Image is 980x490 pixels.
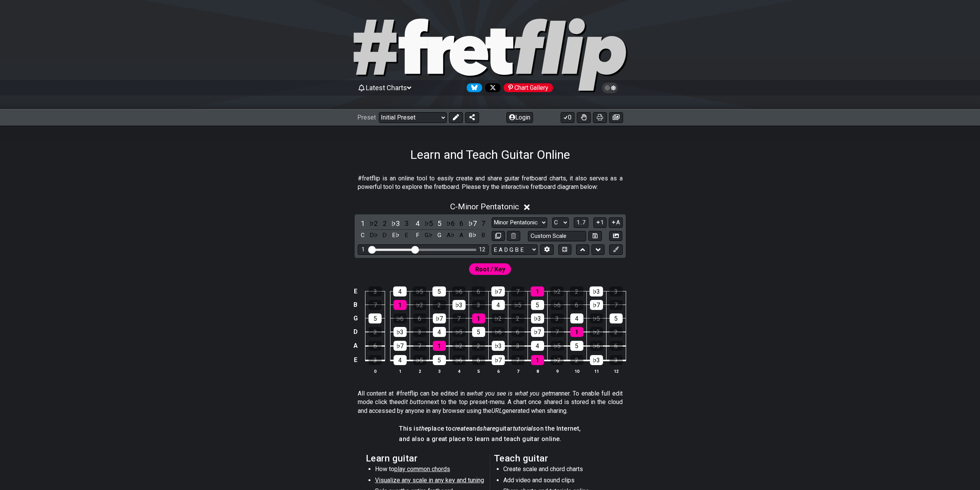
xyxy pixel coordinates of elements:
[561,112,575,123] button: 0
[513,425,536,432] em: tutorials
[399,435,581,443] h4: and also a great place to learn and teach guitar online.
[511,313,524,323] div: 2
[511,341,524,351] div: 3
[393,286,407,296] div: 4
[434,218,444,229] div: toggle scale degree
[504,83,553,92] div: Chart Gallery
[432,286,446,296] div: 5
[590,313,603,323] div: ♭5
[511,286,524,296] div: 7
[552,217,569,228] select: Tonic/Root
[413,300,426,310] div: ♭2
[433,300,446,310] div: 2
[577,112,591,123] button: Toggle Dexterity for all fretkits
[590,286,603,296] div: ♭3
[501,83,553,92] a: #fretflip at Pinterest
[433,327,446,337] div: 4
[369,230,379,241] div: toggle pitch class
[590,300,603,310] div: ♭7
[570,341,583,351] div: 5
[410,367,429,375] th: 2
[394,327,407,337] div: ♭3
[369,341,382,351] div: 6
[531,341,544,351] div: 4
[351,339,360,353] td: A
[478,218,488,229] div: toggle scale degree
[413,313,426,323] div: 6
[358,389,623,415] p: All content at #fretflip can be edited in a manner. To enable full edit mode click the next to th...
[558,244,571,255] button: Toggle horizontal chord view
[550,286,564,296] div: ♭2
[467,230,477,241] div: toggle pitch class
[450,202,519,211] span: C - Minor Pentatonic
[351,298,360,312] td: B
[551,327,564,337] div: 7
[449,112,463,123] button: Edit Preset
[492,327,505,337] div: ♭6
[446,218,456,229] div: toggle scale degree
[351,312,360,325] td: G
[429,367,449,375] th: 3
[369,286,382,296] div: 3
[390,230,400,241] div: toggle pitch class
[574,217,588,228] button: 1..7
[456,230,466,241] div: toggle pitch class
[434,230,444,241] div: toggle pitch class
[469,367,488,375] th: 5
[610,313,623,323] div: 5
[511,355,524,365] div: 7
[369,218,379,229] div: toggle scale degree
[576,219,586,226] span: 1..7
[394,341,407,351] div: ♭7
[394,313,407,323] div: ♭6
[492,217,547,228] select: Scale
[570,327,583,337] div: 1
[413,341,426,351] div: 7
[399,424,581,433] h4: This is place to and guitar on the Internet,
[491,407,502,414] em: URL
[480,425,495,432] em: share
[570,286,583,296] div: 2
[475,264,505,275] span: First enable full edit mode to edit
[551,300,564,310] div: ♭6
[610,300,623,310] div: 7
[610,341,623,351] div: 6
[369,313,382,323] div: 5
[452,313,466,323] div: 7
[609,217,622,228] button: A
[531,300,544,310] div: 5
[472,286,485,296] div: 6
[452,286,466,296] div: ♭6
[410,147,570,162] h1: Learn and Teach Guitar Online
[506,112,533,123] button: Login
[482,83,501,92] a: Follow #fretflip at X
[531,355,544,365] div: 1
[492,355,505,365] div: ♭7
[433,341,446,351] div: 1
[609,231,622,241] button: Create Image
[380,230,390,241] div: toggle pitch class
[452,327,466,337] div: ♭5
[452,341,466,351] div: ♭2
[472,300,485,310] div: 3
[590,355,603,365] div: ♭3
[593,217,606,228] button: 1
[591,244,605,255] button: Move down
[380,218,390,229] div: toggle scale degree
[488,367,508,375] th: 6
[358,230,368,241] div: toggle pitch class
[369,300,382,310] div: 7
[424,218,434,229] div: toggle scale degree
[470,390,550,397] em: what you see is what you get
[528,367,547,375] th: 8
[366,454,486,463] h2: Learn guitar
[402,230,412,241] div: toggle pitch class
[362,246,365,253] div: 1
[452,355,466,365] div: ♭6
[402,218,412,229] div: toggle scale degree
[413,286,426,296] div: ♭5
[494,454,615,463] h2: Teach guitar
[472,341,485,351] div: 2
[379,112,447,123] select: Preset
[366,84,407,92] span: Latest Charts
